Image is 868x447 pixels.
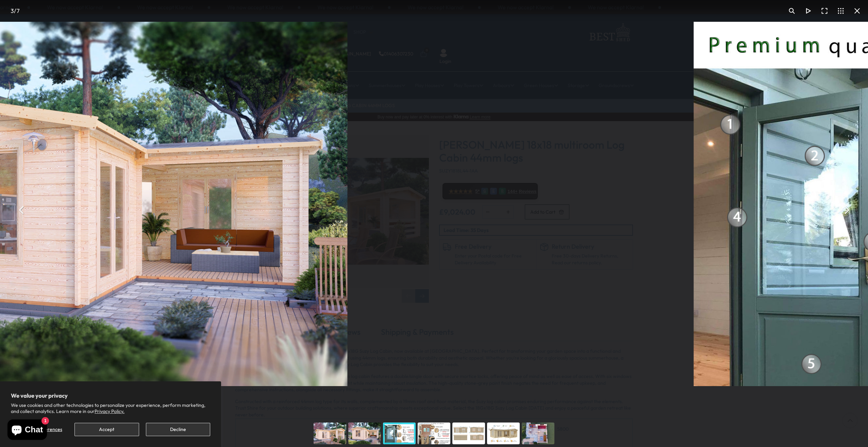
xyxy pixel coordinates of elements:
[146,423,210,436] button: Decline
[833,3,849,19] button: Toggle thumbnails
[3,3,27,19] div: /
[11,392,210,399] h2: We value your privacy
[849,3,865,19] button: Close
[838,202,854,218] button: Next
[11,402,210,414] p: We use cookies and other technologies to personalize your experience, perform marketing, and coll...
[5,419,49,442] inbox-online-store-chat: Shopify online store chat
[14,202,30,218] button: Previous
[16,7,20,14] span: 7
[95,408,124,414] a: Privacy Policy.
[11,7,14,14] span: 3
[784,3,800,19] button: Toggle zoom level
[74,423,139,436] button: Accept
